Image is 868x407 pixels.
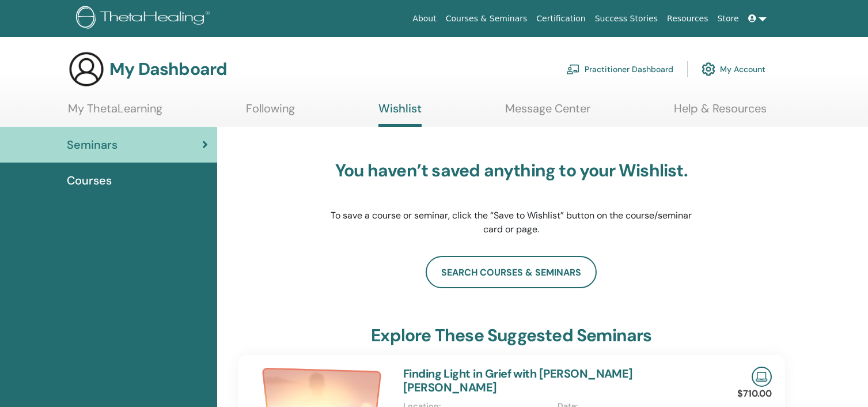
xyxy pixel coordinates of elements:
[566,64,580,74] img: chalkboard-teacher.svg
[737,387,772,401] p: $710.00
[403,366,633,395] a: Finding Light in Grief with [PERSON_NAME] [PERSON_NAME]
[662,8,713,29] a: Resources
[702,56,765,82] a: My Account
[109,59,227,80] h3: My Dashboard
[505,101,590,124] a: Message Center
[426,256,597,288] a: search courses & seminars
[408,8,441,29] a: About
[713,8,744,29] a: Store
[330,160,693,181] h3: You haven’t saved anything to your Wishlist.
[67,136,117,153] span: Seminars
[441,8,532,29] a: Courses & Seminars
[378,101,422,127] a: Wishlist
[702,59,715,79] img: cog.svg
[67,172,112,189] span: Courses
[752,367,772,387] img: Live Online Seminar
[532,8,590,29] a: Certification
[566,56,673,82] a: Practitioner Dashboard
[590,8,662,29] a: Success Stories
[330,209,693,236] p: To save a course or seminar, click the “Save to Wishlist” button on the course/seminar card or page.
[246,101,295,124] a: Following
[76,6,214,32] img: logo.png
[371,325,651,346] h3: explore these suggested seminars
[68,51,105,88] img: generic-user-icon.jpg
[674,101,767,124] a: Help & Resources
[68,101,162,124] a: My ThetaLearning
